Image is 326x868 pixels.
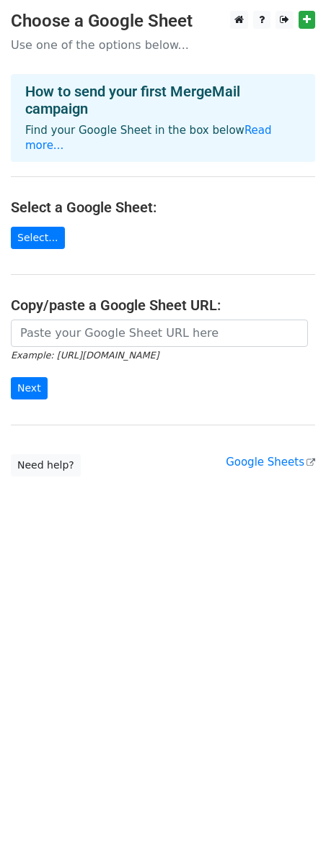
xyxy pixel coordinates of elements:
p: Find your Google Sheet in the box below [25,123,301,153]
p: Use one of the options below... [11,37,315,53]
a: Read more... [25,124,272,152]
input: Paste your Google Sheet URL here [11,320,308,347]
small: Example: [URL][DOMAIN_NAME] [11,350,159,361]
h4: Copy/paste a Google Sheet URL: [11,297,315,314]
input: Next [11,377,48,399]
h4: Select a Google Sheet: [11,199,315,216]
a: Google Sheets [226,456,315,469]
a: Select... [11,227,65,249]
a: Need help? [11,454,81,476]
h4: How to send your first MergeMail campaign [25,83,301,117]
h3: Choose a Google Sheet [11,11,315,32]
